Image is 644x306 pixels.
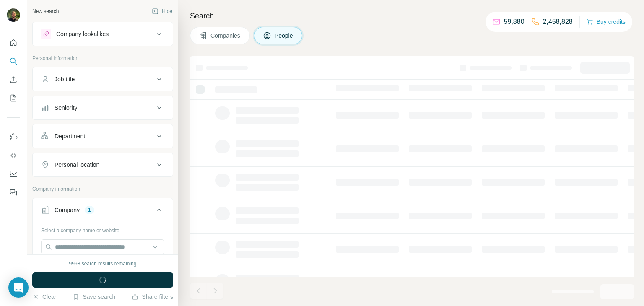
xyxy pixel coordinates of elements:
button: Clear [32,293,56,301]
img: Avatar [7,8,20,22]
button: Feedback [7,185,20,200]
button: Company1 [33,200,173,223]
span: People [275,31,294,40]
button: Dashboard [7,166,20,182]
button: Search [7,54,20,69]
button: Enrich CSV [7,72,20,87]
div: Company lookalikes [56,30,109,38]
div: Department [55,132,85,140]
button: Buy credits [587,16,626,28]
div: Job title [55,75,75,83]
button: Job title [33,69,173,89]
button: Share filters [132,293,173,301]
button: Seniority [33,98,173,118]
button: Use Surfe API [7,148,20,163]
button: Company lookalikes [33,24,173,44]
p: Personal information [32,54,173,62]
button: Personal location [33,155,173,175]
div: Open Intercom Messenger [8,277,29,298]
button: My lists [7,91,20,106]
button: Use Surfe on LinkedIn [7,130,20,145]
div: Company [55,206,80,214]
p: 2,458,828 [543,17,573,27]
div: 1 [85,206,94,214]
div: Select a company name or website [41,223,164,234]
div: Personal location [55,161,99,169]
button: Department [33,126,173,146]
button: Hide [146,5,178,18]
button: Save search [73,293,115,301]
div: Seniority [55,104,77,112]
p: 59,880 [504,17,525,27]
div: 9998 search results remaining [69,260,137,267]
p: Company information [32,185,173,193]
h4: Search [190,10,634,22]
span: Companies [210,31,241,40]
div: New search [32,8,59,15]
button: Quick start [7,35,20,50]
